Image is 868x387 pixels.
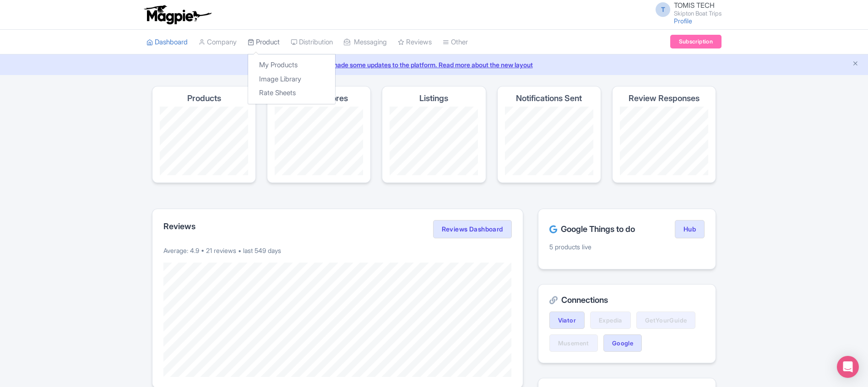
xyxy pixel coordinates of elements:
[837,356,859,378] div: Open Intercom Messenger
[419,94,448,103] h4: Listings
[650,2,722,16] a: T TOMIS TECH Skipton Boat Trips
[852,59,859,70] button: Close announcement
[549,312,585,329] a: Viator
[674,17,692,25] a: Profile
[142,5,213,25] img: logo-ab69f6fb50320c5b225c76a69d11143b.png
[433,220,512,238] a: Reviews Dashboard
[549,242,705,252] p: 5 products live
[675,220,705,238] a: Hub
[291,30,333,55] a: Distribution
[248,30,280,55] a: Product
[248,58,335,72] a: My Products
[163,222,195,231] h2: Reviews
[146,30,188,55] a: Dashboard
[516,94,582,103] h4: Notifications Sent
[248,86,335,100] a: Rate Sheets
[636,312,696,329] a: GetYourGuide
[248,72,335,86] a: Image Library
[344,30,387,55] a: Messaging
[199,30,237,55] a: Company
[549,296,705,305] h2: Connections
[187,94,221,103] h4: Products
[629,94,700,103] h4: Review Responses
[549,334,598,352] a: Musement
[670,35,722,48] a: Subscription
[5,60,863,70] a: We made some updates to the platform. Read more about the new layout
[656,2,670,17] span: T
[603,334,642,352] a: Google
[674,11,722,16] small: Skipton Boat Trips
[443,30,468,55] a: Other
[674,1,715,10] span: TOMIS TECH
[163,246,512,255] p: Average: 4.9 • 21 reviews • last 549 days
[549,225,635,234] h2: Google Things to do
[398,30,432,55] a: Reviews
[590,312,631,329] a: Expedia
